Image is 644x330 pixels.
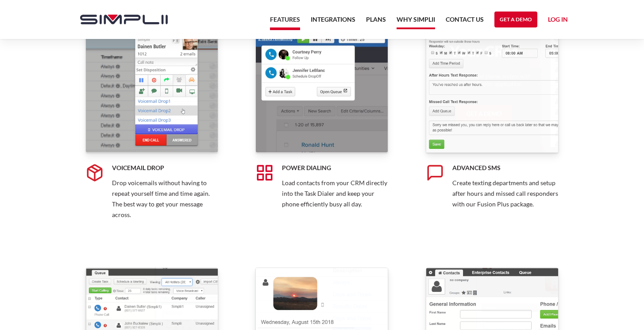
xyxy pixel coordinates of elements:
h5: Voicemail Drop [112,163,218,172]
a: Advanced SMSCreate texting departments and setup after hours and missed call responders with our ... [426,20,559,230]
a: Plans [366,14,386,30]
p: Create texting departments and setup after hours and missed call responders with our Fusion Plus ... [452,178,559,210]
a: Features [270,14,300,30]
p: Load contacts from your CRM directly into the Task Dialer and keep your phone efficiently busy al... [282,178,388,210]
img: Simplii [80,15,168,24]
a: Power DialingLoad contacts from your CRM directly into the Task Dialer and keep your phone effici... [255,20,388,230]
a: Get a Demo [494,12,537,27]
h5: Power Dialing [282,163,388,172]
a: Integrations [311,14,355,30]
a: Log in [548,14,568,27]
a: Voicemail DropDrop voicemails without having to repeat yourself time and time again. The best way... [85,20,218,230]
a: Contact US [446,14,484,30]
h5: Advanced SMS [452,163,559,172]
a: Why Simplii [397,14,435,29]
p: Drop voicemails without having to repeat yourself time and time again. The best way to get your m... [112,178,218,220]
